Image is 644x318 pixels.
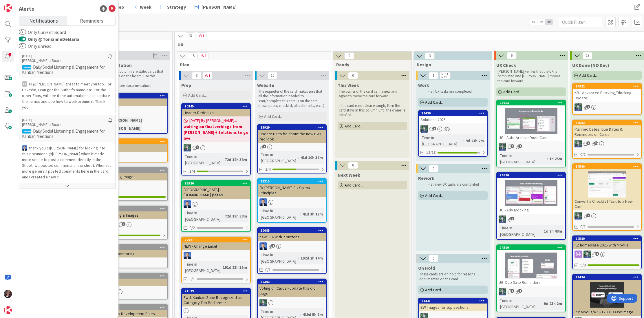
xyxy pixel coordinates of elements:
[100,83,167,88] p: column to store documentation.
[182,200,250,208] div: DP
[572,83,642,115] a: 24622KB - Advanced Blocking/Blocking UpdateCR
[425,89,487,94] li: all UX tasks are completed
[99,139,167,152] div: 22922KB
[258,198,326,206] div: DP
[19,4,34,13] div: Alerts
[497,143,565,151] div: CR
[583,251,591,258] img: CR
[573,103,641,111] div: CR
[575,212,582,220] img: CR
[182,181,250,186] div: 23526
[19,43,52,50] label: Only unread
[542,228,563,234] div: 1d 2h 48m
[339,89,406,99] p: The owner of the card can review and agree to move the card forward.
[499,143,506,151] img: CR
[181,82,191,88] span: Prep
[184,104,250,108] div: 10845
[425,100,444,105] span: Add Card...
[547,156,548,162] span: :
[99,250,167,257] div: Website Monitoring
[429,72,438,79] span: 1
[259,252,298,264] div: Time in [GEOGRAPHIC_DATA]
[259,242,267,250] img: DP
[22,118,108,122] p: [DATE]
[99,108,167,115] div: DP
[110,117,143,123] div: [PERSON_NAME]
[222,156,223,163] span: :
[575,121,641,125] div: 24502
[258,228,326,241] div: 20685new CTA with 2 buttons
[99,206,167,219] div: 9954KZ Branding & Images
[258,284,326,297] div: Voting on Cards - update this old page
[497,100,565,105] div: 23963
[22,122,108,127] p: [PERSON_NAME]'s Board
[257,82,274,88] span: Website
[572,120,642,159] a: 24502Planned Dates, Due Dates & Reminders on CardsCR0/1
[419,298,487,304] div: 24431
[559,17,602,27] input: Quick Filter...
[97,42,165,47] span: README
[464,138,485,144] div: 9d 23h 2m
[182,288,250,294] div: 21139
[583,52,592,59] span: 13
[573,89,641,102] div: KB - Advanced Blocking/Blocking Update
[441,76,449,78] div: Max 1
[99,232,167,239] div: 1/1
[511,217,514,220] span: 1
[188,52,198,59] span: 15
[529,19,537,25] span: 1x
[99,98,167,106] div: ddfsfd
[499,297,541,310] div: Time in [GEOGRAPHIC_DATA]
[184,210,222,222] div: Time in [GEOGRAPHIC_DATA]
[102,245,167,249] div: 19283
[140,3,151,10] span: Week
[298,154,299,161] span: :
[419,125,487,133] div: CR
[22,65,112,75] p: Daily Social Listening & Engagement for Kanban Mentions
[99,305,167,317] div: 11575WordPress Development Rules
[496,62,516,68] span: UX Check
[336,62,404,67] span: Ready
[199,52,209,59] span: 1
[497,173,565,178] div: 24620
[22,54,108,58] p: [DATE]
[463,138,464,144] span: :
[497,245,565,250] div: 24509
[102,140,167,144] div: 22922
[497,100,565,141] div: 23963UG - Auto-Archive Done Cards
[301,311,324,318] div: 419d 5h 6m
[99,245,167,250] div: 19283
[258,228,326,233] div: 20685
[258,179,326,197] div: 23315fix [PERSON_NAME] Six Sigma Principles
[22,81,27,87] div: EO
[586,213,590,217] span: 4
[223,213,248,219] div: 72d 18h 38m
[195,145,199,149] span: 2
[19,36,26,42] button: Only @TonianneDeMaria
[192,72,202,79] span: 3
[258,130,326,143] div: Update UX to be about the new BW+ red look
[181,103,251,176] a: 10845Header Redesign[DATE] By [PERSON_NAME]...waiting on final verbiage from [PERSON_NAME] + Solu...
[22,129,112,139] p: Daily Social Listening & Engagement for Kanban Mentions
[22,129,31,134] div: 24524
[264,114,283,119] span: Add Card...
[497,245,565,286] div: 24509UG: Due Date Reminders
[418,110,488,157] a: 24430Solutions 2025CRTime in [GEOGRAPHIC_DATA]:9d 23h 2m12/13
[191,2,240,12] a: [PERSON_NAME]
[507,52,517,59] span: 6
[184,289,250,293] div: 21139
[22,58,108,63] p: [PERSON_NAME]'s Board
[575,84,641,88] div: 24622
[129,2,155,12] a: Week
[220,264,221,271] span: :
[258,179,326,184] div: 23315
[419,304,487,311] div: BW images for top sections
[441,73,448,76] div: Min 1
[260,229,326,233] div: 20685
[189,118,237,124] span: [DATE] By [PERSON_NAME]...
[580,151,586,158] span: 0/1
[98,93,168,134] a: 23083ddfsfdDPDev:[PERSON_NAME]QA:[PERSON_NAME]
[257,124,327,173] a: 23929Update UX to be about the new BW+ red lookTime in [GEOGRAPHIC_DATA]:41d 10h 36m2/4
[258,279,326,297] div: 20303Voting on Cards - update this old page
[222,213,223,219] span: :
